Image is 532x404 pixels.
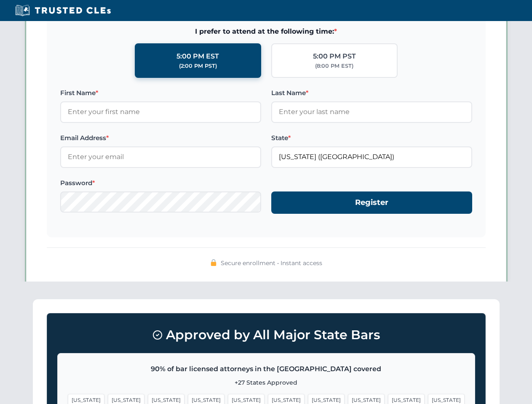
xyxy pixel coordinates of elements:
[271,88,472,98] label: Last Name
[271,101,472,122] input: Enter your last name
[271,133,472,143] label: State
[315,62,353,70] div: (8:00 PM EST)
[68,364,465,375] p: 90% of bar licensed attorneys in the [GEOGRAPHIC_DATA] covered
[60,133,261,143] label: Email Address
[60,146,261,167] input: Enter your email
[179,62,217,70] div: (2:00 PM PST)
[60,101,261,122] input: Enter your first name
[13,4,113,17] img: Trusted CLEs
[176,51,219,62] div: 5:00 PM EST
[60,26,472,37] span: I prefer to attend at the following time:
[313,51,356,62] div: 5:00 PM PST
[68,378,465,387] p: +27 States Approved
[271,146,472,167] input: Florida (FL)
[57,324,475,346] h3: Approved by All Major State Bars
[60,88,261,98] label: First Name
[210,259,217,266] img: 🔒
[221,258,322,268] span: Secure enrollment • Instant access
[60,178,261,188] label: Password
[271,191,472,214] button: Register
